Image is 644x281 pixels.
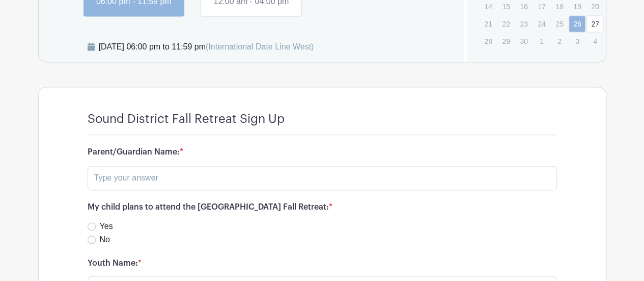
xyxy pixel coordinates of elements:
h6: Parent/Guardian Name: [88,147,557,157]
p: 24 [533,16,550,32]
p: 4 [586,33,603,49]
p: 3 [569,33,585,49]
p: 28 [480,33,496,49]
h4: Sound District Fall Retreat Sign Up [88,112,285,126]
p: 22 [497,16,514,32]
p: 1 [533,33,550,49]
span: (International Date Line West) [206,42,314,51]
p: 21 [480,16,496,32]
input: Type your answer [88,166,557,190]
p: 25 [551,16,568,32]
p: 23 [515,16,532,32]
p: 2 [551,33,568,49]
h6: Youth Name: [88,258,557,268]
p: 29 [497,33,514,49]
div: [DATE] 06:00 pm to 11:59 pm [99,41,314,53]
label: Yes [100,220,113,233]
label: No [100,234,110,246]
p: 30 [515,33,532,49]
a: 26 [569,15,585,32]
a: 27 [586,15,603,32]
h6: My child plans to attend the [GEOGRAPHIC_DATA] Fall Retreat: [88,202,557,212]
